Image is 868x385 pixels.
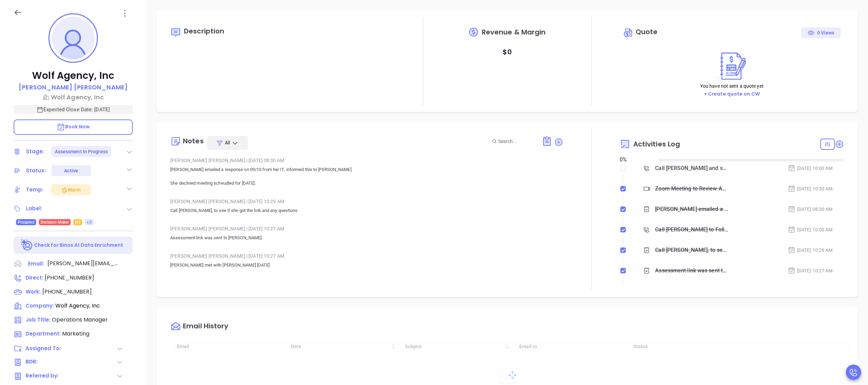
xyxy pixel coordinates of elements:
span: Company: [26,302,54,309]
img: Ai-Enrich-DaqCidB-.svg [21,239,33,251]
div: Email History [183,323,228,332]
div: Assessment link was sent to [PERSON_NAME]. [655,266,728,276]
div: Notes [183,138,204,144]
div: Zoom Meeting to Review Assessment - [PERSON_NAME] [655,184,728,194]
span: | [246,199,247,204]
div: 0 % [620,156,650,164]
span: Decision Maker [41,218,69,226]
span: Quote [636,27,658,37]
input: Search... [498,138,534,145]
span: Job Title: [26,316,50,323]
span: Referred by: [26,372,61,381]
span: Description [184,26,224,36]
img: profile-user [52,17,95,59]
span: Wolf Agency, Inc [55,302,100,310]
p: [PERSON_NAME] emailed a response on 09/10 from her IT, informed this to [PERSON_NAME]. [170,166,563,174]
div: [DATE] 10:29 AM [788,246,833,254]
div: Label: [26,203,42,214]
span: | [246,253,247,259]
span: Assigned To: [26,345,61,353]
button: + Create quote on CW [702,90,762,98]
div: [PERSON_NAME] [PERSON_NAME] [DATE] 10:29 AM [170,196,563,206]
div: [PERSON_NAME] [PERSON_NAME] [DATE] 10:27 AM [170,251,563,261]
a: Wolf Agency, Inc [14,92,133,102]
div: Temp: [26,185,44,195]
span: [PHONE_NUMBER] [42,288,92,296]
span: Revenue & Margin [482,29,546,35]
span: NY [75,218,81,226]
div: [DATE] 10:00 AM [788,165,833,172]
div: Active [64,165,78,176]
div: [PERSON_NAME] emailed a response on 09/10 from her IT, informed this to [PERSON_NAME].She decline... [655,204,728,214]
span: [PHONE_NUMBER] [45,274,94,282]
p: You have not sent a quote yet [700,82,764,90]
span: | [246,158,247,163]
div: Warm [61,186,81,194]
p: She declined meeting scheudled for [DATE]. [170,179,563,187]
span: Activities Log [633,141,680,147]
span: Marketing [62,330,89,338]
span: Prospect [18,218,34,226]
div: Call [PERSON_NAME] and schedule assessment - [PERSON_NAME] [655,163,728,173]
div: [DATE] 10:00 AM [788,226,833,233]
span: Direct : [26,274,43,281]
span: +2 [87,218,91,226]
div: [DATE] 10:27 AM [788,267,833,274]
span: Book Now [57,123,90,130]
span: | [246,226,247,231]
div: [DATE] 08:30 AM [788,205,833,213]
p: Check for Binox AI Data Enrichment [34,242,123,249]
p: Expected Close Date: [DATE] [14,105,133,114]
p: [PERSON_NAME] [PERSON_NAME] [19,83,128,92]
div: [DATE] 10:30 AM [788,185,833,192]
p: Call [PERSON_NAME], to see if she got the link and any questions [170,206,563,215]
div: Stage: [26,146,44,157]
div: [PERSON_NAME] [PERSON_NAME] [DATE] 08:30 AM [170,155,563,166]
a: + Create quote on CW [704,90,760,97]
div: Call [PERSON_NAME], to see if she got the link and any questions [655,245,728,255]
span: Operations Manager [52,316,108,324]
span: [PERSON_NAME][EMAIL_ADDRESS][DOMAIN_NAME] [47,259,119,268]
p: [PERSON_NAME] met with [PERSON_NAME] [DATE] [170,261,563,269]
span: Work: [26,288,41,295]
span: All [225,139,230,146]
div: Assessment In Progress [55,146,108,157]
div: 0 Views [808,27,834,38]
span: BDR: [26,358,61,367]
p: Wolf Agency, Inc [14,70,133,82]
span: Department: [26,330,61,337]
div: Status: [26,166,46,176]
div: Call [PERSON_NAME] to Follow up on Assessment - [PERSON_NAME] [655,225,728,235]
p: Assessment link was sent to [PERSON_NAME]. [170,234,563,242]
img: Create on CWSell [713,50,750,82]
span: Email: [28,259,44,268]
img: Circle dollar [623,27,634,38]
div: [PERSON_NAME] [PERSON_NAME] [DATE] 10:27 AM [170,224,563,234]
p: $ 0 [503,46,511,58]
a: [PERSON_NAME] [PERSON_NAME] [19,83,128,92]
